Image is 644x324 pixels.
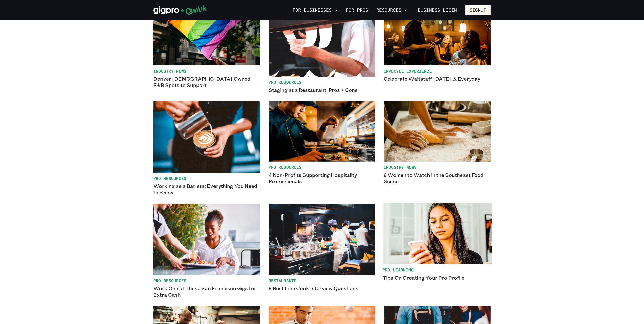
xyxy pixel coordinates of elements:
[153,278,260,283] span: Pro Resources
[384,5,491,65] img: evening waiter taking orders from two ladies.
[384,165,491,170] span: Industry News
[384,101,491,195] a: Industry News8 Women to Watch in the Southeast Food Scene
[153,285,260,298] p: Work One of These San Francisco Gigs for Extra Cash
[153,204,260,298] a: Pro ResourcesWork One of These San Francisco Gigs for Extra Cash
[153,183,260,196] p: Working as a Barista: Everything You Need to Know
[384,101,491,161] img: woman chef rolling dough in the kitchen
[269,285,375,292] p: 8 Best Line Cook Interview Questions
[384,172,491,184] p: 8 Women to Watch in the Southeast Food Scene
[374,6,409,14] button: Resources
[465,5,491,15] button: Signup
[344,6,370,14] a: For Pros
[153,76,260,88] p: Denver [DEMOGRAPHIC_DATA] Owned F&B Spots to Support
[269,5,375,77] img: Staging at a Restaurant: Pros + Cons
[384,69,491,74] span: Employee Experience
[269,80,375,85] span: Pro Resources
[269,204,375,275] img: 8 Best Line Cook Interview Questions
[153,101,260,173] img: Working as a Barista: Everything You Need to Know
[153,5,260,65] img: Pride flag flying
[383,203,492,299] a: Pro LearningTips On Creating Your Pro Profile
[384,76,491,82] p: Celebrate Waitstaff [DATE] & Everyday
[269,172,375,184] p: 4 Non-Profits Supporting Hospitality Professionals
[153,69,260,74] span: Industry News
[291,6,340,14] button: For Businesses
[383,203,492,264] img: Female Pro looking at Gigpro app on her iPhone or Android.
[269,101,375,161] img: Gigpro Line cook seasoning a dish.
[269,5,375,93] a: Pro ResourcesStaging at a Restaurant: Pros + Cons
[153,5,260,93] a: Industry NewsDenver [DEMOGRAPHIC_DATA] Owned F&B Spots to Support
[383,267,492,272] span: Pro Learning
[384,5,491,93] a: Employee ExperienceCelebrate Waitstaff [DATE] & Everyday
[383,275,492,281] p: Tips On Creating Your Pro Profile
[269,101,375,195] a: Pro Resources4 Non-Profits Supporting Hospitality Professionals
[153,101,260,195] a: Pro ResourcesWorking as a Barista: Everything You Need to Know
[269,87,375,93] p: Staging at a Restaurant: Pros + Cons
[269,165,375,170] span: Pro Resources
[269,204,375,298] a: Restaurants8 Best Line Cook Interview Questions
[153,204,260,275] img: Work One of These San Francisco Gigs for Extra Cash
[153,176,260,181] span: Pro Resources
[414,5,461,15] a: Business Login
[269,278,375,283] span: Restaurants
